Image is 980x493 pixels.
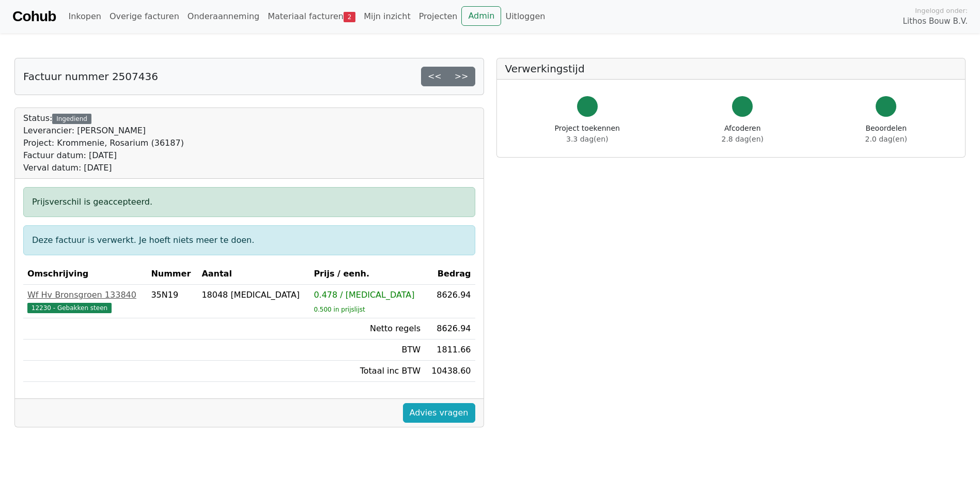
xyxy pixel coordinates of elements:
th: Prijs / eenh. [309,264,425,285]
span: 2 [344,12,355,22]
a: << [421,67,448,86]
a: Advies vragen [403,403,475,423]
div: Leverancier: [PERSON_NAME] [23,125,184,137]
div: Wf Hv Bronsgroen 133840 [27,289,143,301]
div: Ingediend [52,114,91,124]
td: BTW [309,340,425,361]
td: 8626.94 [425,285,475,318]
span: 2.8 dag(en) [722,135,764,143]
h5: Factuur nummer 2507436 [23,70,158,83]
th: Omschrijving [23,264,147,285]
div: 18048 [MEDICAL_DATA] [201,289,305,301]
div: Beoordelen [865,123,907,145]
div: Factuur datum: [DATE] [23,149,184,162]
div: Status: [23,112,184,174]
a: Projecten [415,6,462,27]
td: 35N19 [147,285,197,318]
a: Mijn inzicht [360,6,415,27]
a: >> [448,67,475,86]
div: Deze factuur is verwerkt. Je hoeft niets meer te doen. [23,225,475,255]
td: 1811.66 [425,340,475,361]
span: Lithos Bouw B.V. [903,16,968,27]
a: Uitloggen [501,6,549,27]
span: 3.3 dag(en) [566,135,608,143]
div: 0.478 / [MEDICAL_DATA] [314,289,421,301]
a: Onderaanneming [183,6,263,27]
td: Netto regels [309,318,425,340]
div: Prijsverschil is geaccepteerd. [23,187,475,217]
a: Inkopen [64,6,105,27]
a: Wf Hv Bronsgroen 13384012230 - Gebakken steen [27,289,143,314]
td: 10438.60 [425,361,475,382]
span: 12230 - Gebakken steen [27,303,112,313]
th: Nummer [147,264,197,285]
a: Admin [461,6,501,26]
div: Verval datum: [DATE] [23,162,184,174]
th: Bedrag [425,264,475,285]
a: Materiaal facturen2 [263,6,360,27]
span: Ingelogd onder: [915,6,968,16]
span: 2.0 dag(en) [865,135,907,143]
a: Overige facturen [105,6,183,27]
a: Cohub [12,4,56,29]
div: Afcoderen [722,123,764,145]
td: Totaal inc BTW [309,361,425,382]
h5: Verwerkingstijd [505,63,957,75]
th: Aantal [197,264,309,285]
div: Project toekennen [555,123,620,145]
sub: 0.500 in prijslijst [314,306,365,313]
td: 8626.94 [425,318,475,340]
div: Project: Krommenie, Rosarium (36187) [23,137,184,149]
